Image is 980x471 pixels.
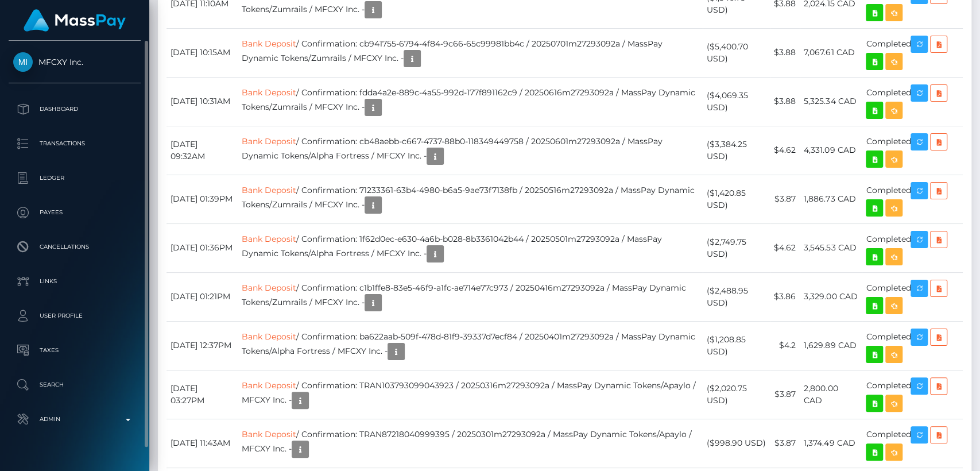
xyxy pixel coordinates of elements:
a: Bank Deposit [242,185,296,195]
a: Payees [9,198,141,227]
a: Taxes [9,336,141,365]
p: Transactions [13,135,136,152]
a: Cancellations [9,233,141,261]
a: Bank Deposit [242,283,296,293]
td: [DATE] 10:31AM [166,77,238,126]
td: 2,800.00 CAD [800,370,862,419]
span: MFCXY Inc. [9,57,141,67]
a: Bank Deposit [242,38,296,49]
td: [DATE] 01:39PM [166,175,238,223]
p: Admin [13,411,136,428]
td: Completed [862,370,963,419]
td: / Confirmation: TRAN103793099043923 / 20250316m27293092a / MassPay Dynamic Tokens/Apaylo / MFCXY ... [238,370,703,419]
td: [DATE] 01:21PM [166,272,238,321]
img: MassPay Logo [24,9,126,32]
a: Search [9,370,141,399]
p: Payees [13,204,136,221]
td: Completed [862,223,963,272]
a: Admin [9,405,141,434]
td: Completed [862,272,963,321]
td: 1,629.89 CAD [800,321,862,370]
td: Completed [862,126,963,175]
td: $3.87 [770,419,800,468]
td: $4.62 [770,223,800,272]
td: Completed [862,28,963,77]
p: Ledger [13,169,136,187]
td: ($2,020.75 USD) [703,370,770,419]
td: [DATE] 10:15AM [166,28,238,77]
a: Transactions [9,129,141,158]
td: ($5,400.70 USD) [703,28,770,77]
td: [DATE] 01:36PM [166,223,238,272]
a: Ledger [9,164,141,192]
td: [DATE] 12:37PM [166,321,238,370]
td: 3,545.53 CAD [800,223,862,272]
p: Links [13,273,136,290]
td: / Confirmation: fdda4a2e-889c-4a55-992d-177f891162c9 / 20250616m27293092a / MassPay Dynamic Token... [238,77,703,126]
td: / Confirmation: c1b1ffe8-83e5-46f9-a1fc-ae714e77c973 / 20250416m27293092a / MassPay Dynamic Token... [238,272,703,321]
a: Bank Deposit [242,380,296,391]
td: 7,067.61 CAD [800,28,862,77]
p: User Profile [13,307,136,325]
td: [DATE] 11:43AM [166,419,238,468]
td: $3.86 [770,272,800,321]
td: 1,374.49 CAD [800,419,862,468]
td: 3,329.00 CAD [800,272,862,321]
td: ($1,208.85 USD) [703,321,770,370]
td: [DATE] 03:27PM [166,370,238,419]
p: Taxes [13,342,136,359]
td: 5,325.34 CAD [800,77,862,126]
td: $3.88 [770,28,800,77]
td: Completed [862,175,963,223]
a: Bank Deposit [242,234,296,244]
td: / Confirmation: ba622aab-509f-478d-81f9-39337d7ecf84 / 20250401m27293092a / MassPay Dynamic Token... [238,321,703,370]
a: Bank Deposit [242,331,296,342]
p: Dashboard [13,101,136,118]
td: 1,886.73 CAD [800,175,862,223]
td: ($998.90 USD) [703,419,770,468]
a: Bank Deposit [242,87,296,98]
td: ($1,420.85 USD) [703,175,770,223]
p: Cancellations [13,238,136,256]
td: 4,331.09 CAD [800,126,862,175]
td: ($4,069.35 USD) [703,77,770,126]
p: Search [13,376,136,393]
td: $3.87 [770,370,800,419]
a: Bank Deposit [242,429,296,439]
td: Completed [862,419,963,468]
td: Completed [862,77,963,126]
a: User Profile [9,302,141,330]
img: MFCXY Inc. [13,52,33,72]
td: Completed [862,321,963,370]
td: / Confirmation: cb48aebb-c667-4737-88b0-118349449758 / 20250601m27293092a / MassPay Dynamic Token... [238,126,703,175]
td: $4.2 [770,321,800,370]
td: ($3,384.25 USD) [703,126,770,175]
td: ($2,749.75 USD) [703,223,770,272]
td: ($2,488.95 USD) [703,272,770,321]
td: $3.88 [770,77,800,126]
a: Dashboard [9,95,141,123]
td: $3.87 [770,175,800,223]
td: / Confirmation: TRAN87218040999395 / 20250301m27293092a / MassPay Dynamic Tokens/Apaylo / MFCXY I... [238,419,703,468]
td: / Confirmation: 1f62d0ec-e630-4a6b-b028-8b3361042b44 / 20250501m27293092a / MassPay Dynamic Token... [238,223,703,272]
td: / Confirmation: cb941755-6794-4f84-9c66-65c99981bb4c / 20250701m27293092a / MassPay Dynamic Token... [238,28,703,77]
a: Bank Deposit [242,136,296,146]
td: $4.62 [770,126,800,175]
td: / Confirmation: 71233361-63b4-4980-b6a5-9ae73f7138fb / 20250516m27293092a / MassPay Dynamic Token... [238,175,703,223]
td: [DATE] 09:32AM [166,126,238,175]
a: Links [9,267,141,296]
